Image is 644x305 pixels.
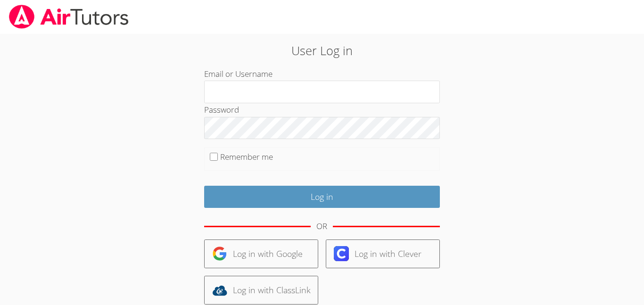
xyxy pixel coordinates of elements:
a: Log in with Clever [326,239,440,268]
div: OR [316,220,327,233]
input: Log in [204,186,440,208]
img: airtutors_banner-c4298cdbf04f3fff15de1276eac7730deb9818008684d7c2e4769d2f7ddbe033.png [8,5,130,29]
img: classlink-logo-d6bb404cc1216ec64c9a2012d9dc4662098be43eaf13dc465df04b49fa7ab582.svg [212,283,227,298]
a: Log in with ClassLink [204,276,318,305]
label: Password [204,104,239,115]
a: Log in with Google [204,239,318,268]
label: Email or Username [204,68,272,79]
img: google-logo-50288ca7cdecda66e5e0955fdab243c47b7ad437acaf1139b6f446037453330a.svg [212,246,227,261]
label: Remember me [220,151,273,162]
h2: User Log in [148,41,496,59]
img: clever-logo-6eab21bc6e7a338710f1a6ff85c0baf02591cd810cc4098c63d3a4b26e2feb20.svg [334,246,349,261]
